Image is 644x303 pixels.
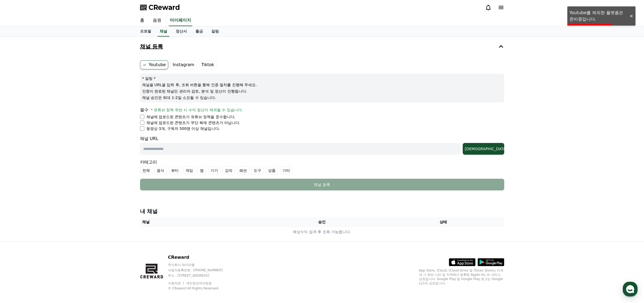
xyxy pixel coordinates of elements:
a: 프로필 [136,26,155,37]
label: 기타 [280,166,292,174]
h4: 채널 등록 [140,43,163,49]
p: 주식회사 와이피랩 [168,263,233,267]
a: 대화 [35,169,69,182]
p: 동영상 3개, 구독자 500명 이상 채널입니다. [146,126,220,131]
label: 상품 [266,166,278,174]
label: 패션 [237,166,249,174]
p: 채널에 업로드된 콘텐츠가 무단 복제 콘텐츠가 아닙니다. [146,120,240,125]
label: 강의 [223,166,235,174]
p: App Store, iCloud, iCloud Drive 및 iTunes Store는 미국과 그 밖의 나라 및 지역에서 등록된 Apple Inc.의 서비스 상표입니다. Goo... [419,268,504,285]
label: Instagram [170,60,197,69]
label: Tiktok [199,60,216,69]
label: 도구 [251,166,264,174]
p: 채널 승인은 최대 1-2일 소요될 수 있습니다. [142,95,502,100]
p: 주소 : [STREET_ADDRESS] [168,273,233,278]
a: 설정 [69,169,102,182]
a: 홈 [2,169,35,182]
span: CReward [149,3,180,12]
div: 채널 URL [140,135,504,155]
label: 뷰티 [169,166,181,174]
button: 채널 등록 [138,39,506,54]
p: 인증이 완료된 채널만 관리자 검토, 분석 및 정산이 진행됩니다. [142,89,502,94]
p: CReward [168,254,233,261]
th: 채널 [140,217,261,227]
span: 대화 [49,177,55,182]
a: CReward [140,3,180,12]
span: 설정 [82,177,89,181]
button: 채널 등록 [140,179,504,190]
div: 카테고리 [140,159,504,174]
p: 채널을 URL을 입력 후, 조회 버튼을 통해 인증 절차를 진행해 주세요. [142,82,502,87]
a: 출금 [191,26,207,37]
a: 음원 [149,15,166,26]
h4: 내 채널 [140,208,504,215]
button: [DEMOGRAPHIC_DATA] [463,143,504,155]
a: 홈 [136,15,149,26]
div: 채널 등록 [151,182,494,187]
a: 정산서 [171,26,191,37]
label: Youtube [140,60,168,69]
p: © CReward All Rights Reserved. [168,286,233,290]
a: 알림 [207,26,223,37]
p: 채널에 업로드된 콘텐츠가 유튜브 정책을 준수합니다. [146,114,236,119]
label: 기기 [208,166,220,174]
a: 이용약관 [168,281,185,285]
label: 게임 [183,166,195,174]
span: * 유튜브 정책 위반 시 수익 정산이 제외될 수 있습니다. [151,108,243,112]
th: 상태 [383,217,504,227]
div: [DEMOGRAPHIC_DATA] [465,146,502,151]
span: 홈 [17,177,20,181]
label: 전체 [140,166,152,174]
a: 마이페이지 [169,15,192,26]
span: 필수 [140,107,149,112]
a: 개인정보처리방침 [186,281,212,285]
label: 앱 [198,166,206,174]
td: 예상수익 집계 후 조회 가능합니다. [140,227,504,237]
label: 음식 [154,166,167,174]
a: 채널 [158,26,169,37]
p: 사업자등록번호 : [PHONE_NUMBER] [168,268,233,272]
th: 승인 [261,217,383,227]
